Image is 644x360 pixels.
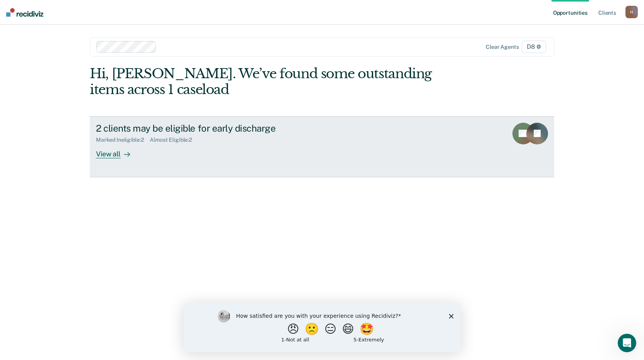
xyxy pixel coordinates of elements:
[150,137,198,143] div: Almost Eligible : 2
[96,143,139,158] div: View all
[618,334,636,352] iframe: Intercom live chat
[183,302,461,352] iframe: Survey by Kim from Recidiviz
[90,66,461,98] div: Hi, [PERSON_NAME]. We’ve found some outstanding items across 1 caseload
[90,116,554,177] a: 2 clients may be eligible for early dischargeMarked Ineligible:2Almost Eligible:2View all
[96,137,150,143] div: Marked Ineligible : 2
[486,44,519,50] div: Clear agents
[96,123,368,134] div: 2 clients may be eligible for early discharge
[522,41,546,53] span: D8
[6,8,43,17] img: Recidiviz
[625,6,638,18] button: H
